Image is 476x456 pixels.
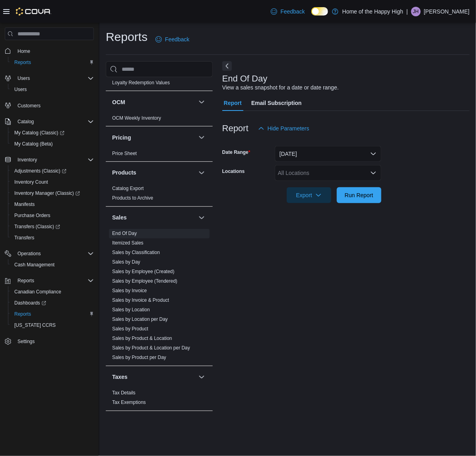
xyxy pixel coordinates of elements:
[112,259,140,266] span: Sales by Day
[11,287,94,297] span: Canadian Compliance
[112,390,136,396] span: Tax Details
[112,345,190,351] span: Sales by Product & Location per Day
[11,309,94,319] span: Reports
[112,240,144,246] span: Itemized Sales
[14,337,38,346] a: Settings
[2,275,97,286] button: Reports
[112,307,150,313] a: Sales by Location
[311,7,328,16] input: Dark Mode
[17,118,34,125] span: Catalog
[14,262,54,268] span: Cash Management
[112,307,150,313] span: Sales by Location
[8,232,97,243] button: Transfers
[112,269,175,275] span: Sales by Employee (Created)
[8,84,97,95] button: Users
[8,210,97,221] button: Purchase Orders
[112,373,128,381] h3: Taxes
[222,124,249,133] h3: Report
[112,214,127,222] h3: Sales
[112,355,166,361] span: Sales by Product per Day
[112,169,195,177] button: Products
[14,249,44,258] button: Operations
[112,250,160,256] span: Sales by Classification
[222,61,232,71] button: Next
[106,184,213,206] div: Products
[2,154,97,165] button: Inventory
[112,297,169,304] span: Sales by Invoice & Product
[112,326,148,332] a: Sales by Product
[14,47,33,56] a: Home
[2,116,97,127] button: Catalog
[11,85,30,94] a: Users
[11,260,94,270] span: Cash Management
[8,320,97,331] button: [US_STATE] CCRS
[197,133,206,142] button: Pricing
[14,190,80,196] span: Inventory Manager (Classic)
[112,336,172,342] span: Sales by Product & Location
[11,166,94,176] span: Adjustments (Classic)
[291,187,326,203] span: Export
[112,355,166,361] a: Sales by Product per Day
[17,75,30,81] span: Users
[14,322,56,328] span: [US_STATE] CCRS
[222,74,268,83] h3: End Of Day
[11,177,94,187] span: Inventory Count
[224,95,242,111] span: Report
[11,177,51,187] a: Inventory Count
[16,8,51,16] img: Cova
[342,7,403,16] p: Home of the Happy High
[106,29,148,45] h1: Reports
[14,179,48,185] span: Inventory Count
[14,130,64,136] span: My Catalog (Classic)
[112,196,153,201] a: Products to Archive
[251,95,302,111] span: Email Subscription
[112,169,136,177] h3: Products
[8,286,97,297] button: Canadian Compliance
[14,117,94,126] span: Catalog
[14,300,46,306] span: Dashboards
[112,150,137,157] span: Price Sheet
[11,211,54,220] a: Purchase Orders
[14,235,34,241] span: Transfers
[2,45,97,56] button: Home
[106,68,213,91] div: Loyalty
[112,400,146,406] span: Tax Exemptions
[112,241,144,246] a: Itemized Sales
[17,250,41,257] span: Operations
[106,229,213,366] div: Sales
[14,311,31,317] span: Reports
[197,373,206,382] button: Taxes
[11,200,94,209] span: Manifests
[14,276,37,285] button: Reports
[112,269,175,275] a: Sales by Employee (Created)
[14,101,44,111] a: Customers
[11,320,59,330] a: [US_STATE] CCRS
[17,103,41,109] span: Customers
[8,188,97,199] a: Inventory Manager (Classic)
[14,46,94,56] span: Home
[222,83,339,92] div: View a sales snapshot for a date or date range.
[8,221,97,232] a: Transfers (Classic)
[106,388,213,411] div: Taxes
[268,4,308,19] a: Feedback
[2,248,97,259] button: Operations
[11,166,70,176] a: Adjustments (Classic)
[112,317,168,322] a: Sales by Location per Day
[275,146,381,162] button: [DATE]
[112,186,144,192] span: Catalog Export
[112,151,137,156] a: Price Sheet
[345,191,373,199] span: Run Report
[14,168,66,174] span: Adjustments (Classic)
[14,276,94,285] span: Reports
[112,115,161,121] a: OCM Weekly Inventory
[112,316,168,323] span: Sales by Location per Day
[112,134,195,142] button: Pricing
[197,97,206,107] button: OCM
[8,165,97,177] a: Adjustments (Classic)
[17,48,30,54] span: Home
[11,222,94,231] span: Transfers (Classic)
[11,200,38,209] a: Manifests
[112,250,160,256] a: Sales by Classification
[112,390,136,396] a: Tax Details
[11,287,64,297] a: Canadian Compliance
